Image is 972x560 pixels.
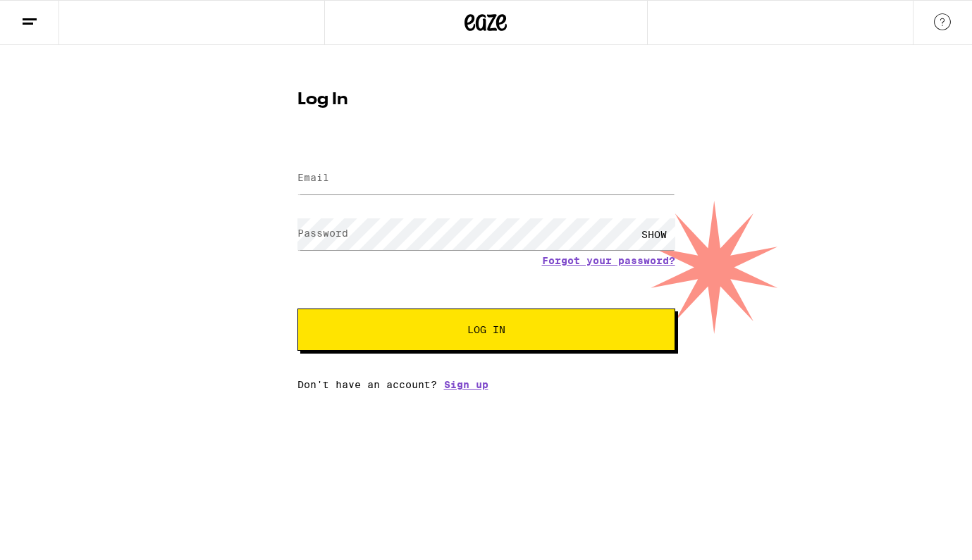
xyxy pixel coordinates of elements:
[297,92,675,108] h1: Log In
[297,379,675,390] div: Don't have an account?
[297,228,348,239] label: Password
[444,379,488,390] a: Sign up
[297,172,329,183] label: Email
[297,309,675,351] button: Log In
[542,255,675,266] a: Forgot your password?
[467,325,505,335] span: Log In
[633,218,675,250] div: SHOW
[297,163,675,194] input: Email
